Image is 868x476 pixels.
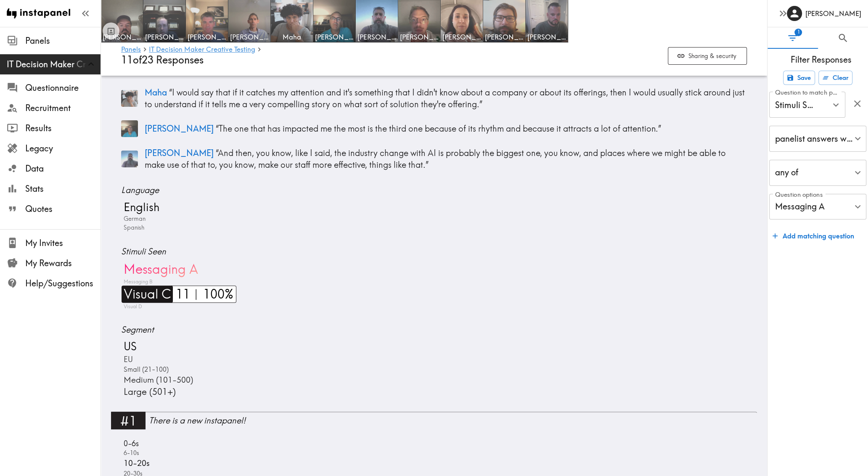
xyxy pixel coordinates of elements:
button: Toggle between responses and questions [103,23,119,40]
span: 6-10s [122,449,139,457]
button: Save filters [783,71,815,85]
span: My Invites [25,237,101,249]
span: [PERSON_NAME] [315,32,354,42]
a: Panelist thumbnail[PERSON_NAME] “The one that has impacted me the most is the third one because o... [121,117,747,140]
span: Search [837,32,849,44]
a: Panels [121,46,141,54]
div: Messaging A [769,194,866,220]
span: Stats [25,183,101,195]
label: Question options [775,190,823,199]
span: Small (21-100) [122,365,169,374]
span: Legacy [25,143,101,154]
p: “ And then, you know, like I said, the industry change with AI is probably the biggest one, you k... [145,147,747,171]
span: [PERSON_NAME] [485,32,524,42]
img: Panelist thumbnail [121,151,138,167]
span: EU [122,354,133,365]
span: Quotes [25,203,101,215]
span: of [121,54,142,66]
label: Question to match panelists on [775,88,841,97]
div: There is a new instapanel! [149,415,757,426]
span: Language [121,184,747,196]
span: 23 Responses [142,54,204,66]
span: My Rewards [25,257,101,269]
span: [PERSON_NAME] [442,32,481,42]
img: Panelist thumbnail [121,90,138,107]
a: #1There is a new instapanel! [111,412,757,435]
span: Messaging A [122,261,198,278]
span: US [122,339,137,354]
div: panelist answers with [769,126,866,152]
h6: [PERSON_NAME] [805,9,861,18]
a: IT Decision Maker Creative Testing [149,46,255,54]
span: German [122,214,146,223]
span: IT Decision Maker Creative Testing [7,58,101,70]
span: Panels [25,35,101,47]
span: 1 [794,29,802,36]
a: Panelist thumbnail[PERSON_NAME] “And then, you know, like I said, the industry change with AI is ... [121,144,747,174]
span: [PERSON_NAME] [145,123,214,134]
span: Results [25,122,101,134]
p: “ I would say that if it catches my attention and it's something that I didn't know about a compa... [145,87,747,110]
span: Visual D [122,303,142,310]
span: Help/Suggestions [25,278,101,289]
span: Large (501+) [122,386,176,398]
span: [PERSON_NAME] [357,32,396,42]
span: Maha [273,32,311,42]
button: Add matching question [769,227,857,244]
p: “ The one that has impacted me the most is the third one because of its rhythm and because it att... [145,123,747,135]
span: [PERSON_NAME] [230,32,269,42]
span: [PERSON_NAME] [145,148,214,158]
span: Messaging B [122,278,153,286]
button: Sharing & security [668,47,747,65]
span: Segment [121,324,747,336]
span: Filter Responses [774,54,868,66]
span: [PERSON_NAME] [145,32,184,42]
span: Maha [145,87,167,98]
span: [PERSON_NAME] [400,32,439,42]
span: Spanish [122,223,144,232]
span: 10-20s [122,457,150,469]
span: Visual C [122,286,171,303]
span: English [122,199,159,215]
span: [PERSON_NAME] [527,32,566,42]
span: [PERSON_NAME] [103,32,141,42]
span: 11 [121,54,133,66]
span: Stimuli Seen [121,246,747,257]
span: 0-6s [122,438,139,449]
div: #1 [111,412,146,429]
button: Filter Responses [767,27,818,49]
span: [PERSON_NAME] [188,32,226,42]
span: Questionnaire [25,82,101,94]
button: Clear all filters [818,71,852,85]
span: Medium (101-500) [122,374,193,386]
img: Panelist thumbnail [121,120,138,137]
span: Recruitment [25,102,101,114]
span: Data [25,163,101,175]
a: Panelist thumbnailMaha “I would say that if it catches my attention and it's something that I did... [121,83,747,114]
button: Open [829,98,842,111]
div: any of [769,160,866,186]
